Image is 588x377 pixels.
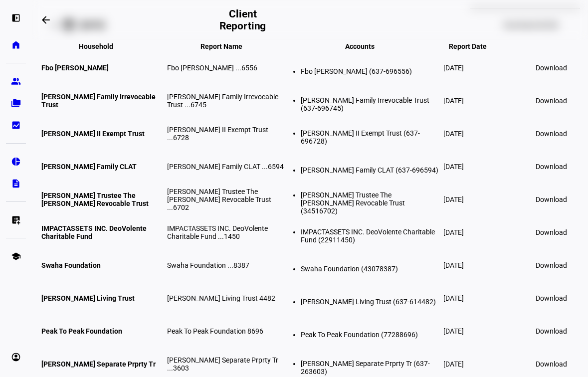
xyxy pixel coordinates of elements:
[167,356,278,372] span: [PERSON_NAME] Separate Prprty Tr ...3603
[536,97,567,105] span: Download
[301,360,441,376] li: [PERSON_NAME] Separate Prprty Tr (637-263603)
[536,64,567,72] span: Download
[167,64,257,72] span: Fbo [PERSON_NAME] ...6556
[536,195,567,203] span: Download
[301,166,441,174] li: [PERSON_NAME] Family CLAT (637-696594)
[11,179,21,188] eth-mat-symbol: description
[167,126,268,142] span: [PERSON_NAME] II Exempt Trust ...6728
[443,151,508,183] td: [DATE]
[11,13,21,23] eth-mat-symbol: left_panel_open
[41,224,147,240] span: IMPACTASSETS INC. DeoVolente Charitable Fund
[530,124,573,144] a: Download
[530,354,573,374] a: Download
[41,327,122,335] span: Peak To Peak Foundation
[41,360,156,368] span: [PERSON_NAME] Separate Prprty Tr
[301,67,441,75] li: Fbo [PERSON_NAME] (637-696556)
[200,42,257,50] span: Report Name
[301,96,441,112] li: [PERSON_NAME] Family Irrevocable Trust (637-696745)
[536,327,567,335] span: Download
[530,222,573,242] a: Download
[41,130,145,138] span: [PERSON_NAME] II Exempt Trust
[11,98,21,108] eth-mat-symbol: folder_copy
[530,189,573,209] a: Download
[167,188,271,211] span: [PERSON_NAME] Trustee The [PERSON_NAME] Revocable Trust ...6702
[41,64,109,72] span: Fbo [PERSON_NAME]
[41,93,156,109] span: [PERSON_NAME] Family Irrevocable Trust
[11,352,21,362] eth-mat-symbol: account_circle
[449,42,502,50] span: Report Date
[6,152,26,172] a: pie_chart
[536,261,567,269] span: Download
[301,228,441,244] li: IMPACTASSETS INC. DeoVolente Charitable Fund (22911450)
[443,118,508,150] td: [DATE]
[41,261,101,269] span: Swaha Foundation
[443,52,508,84] td: [DATE]
[443,216,508,248] td: [DATE]
[301,191,441,215] li: [PERSON_NAME] Trustee The [PERSON_NAME] Revocable Trust (34516702)
[530,255,573,275] a: Download
[443,315,508,347] td: [DATE]
[167,93,278,109] span: [PERSON_NAME] Family Irrevocable Trust ...6745
[301,265,441,273] li: Swaha Foundation (43078387)
[530,288,573,308] a: Download
[530,157,573,177] a: Download
[6,71,26,91] a: group
[536,294,567,302] span: Download
[345,42,390,50] span: Accounts
[6,35,26,55] a: home
[6,115,26,135] a: bid_landscape
[11,157,21,167] eth-mat-symbol: pie_chart
[167,224,268,240] span: IMPACTASSETS INC. DeoVolente Charitable Fund ...1450
[530,58,573,78] a: Download
[443,249,508,281] td: [DATE]
[167,294,275,302] span: [PERSON_NAME] Living Trust 4482
[11,120,21,130] eth-mat-symbol: bid_landscape
[443,184,508,215] td: [DATE]
[11,40,21,50] eth-mat-symbol: home
[79,42,128,50] span: Household
[6,174,26,193] a: description
[167,261,249,269] span: Swaha Foundation ...8387
[536,228,567,236] span: Download
[40,14,52,26] mat-icon: arrow_backwards
[530,321,573,341] a: Download
[536,163,567,171] span: Download
[41,191,149,207] span: [PERSON_NAME] Trustee The [PERSON_NAME] Revocable Trust
[536,130,567,138] span: Download
[536,360,567,368] span: Download
[301,331,441,339] li: Peak To Peak Foundation (77288696)
[11,251,21,261] eth-mat-symbol: school
[167,163,284,171] span: [PERSON_NAME] Family CLAT ...6594
[167,327,263,335] span: Peak To Peak Foundation 8696
[443,282,508,314] td: [DATE]
[41,163,137,171] span: [PERSON_NAME] Family CLAT
[301,129,441,145] li: [PERSON_NAME] II Exempt Trust (637-696728)
[301,298,441,306] li: [PERSON_NAME] Living Trust (637-614482)
[6,93,26,113] a: folder_copy
[11,76,21,86] eth-mat-symbol: group
[530,91,573,111] a: Download
[11,215,21,225] eth-mat-symbol: list_alt_add
[443,85,508,117] td: [DATE]
[41,294,135,302] span: [PERSON_NAME] Living Trust
[216,8,270,32] h2: Client Reporting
